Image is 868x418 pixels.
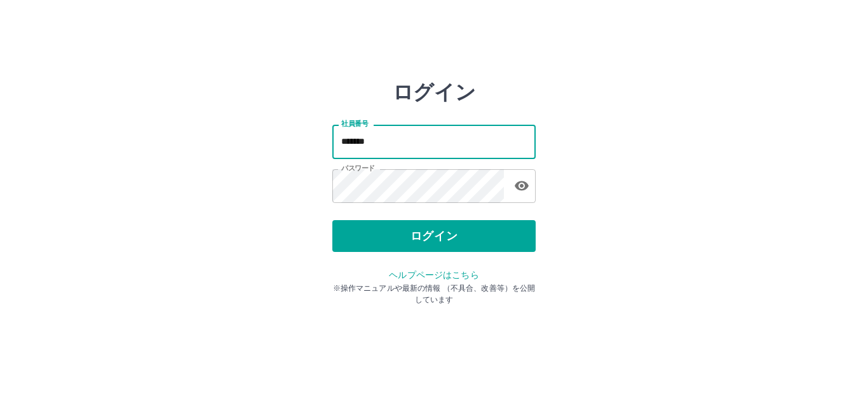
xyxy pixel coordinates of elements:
[341,119,368,129] label: 社員番号
[393,80,476,104] h2: ログイン
[332,220,536,252] button: ログイン
[389,270,478,280] a: ヘルプページはこちら
[332,282,536,305] p: ※操作マニュアルや最新の情報 （不具合、改善等）を公開しています
[341,164,375,173] label: パスワード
